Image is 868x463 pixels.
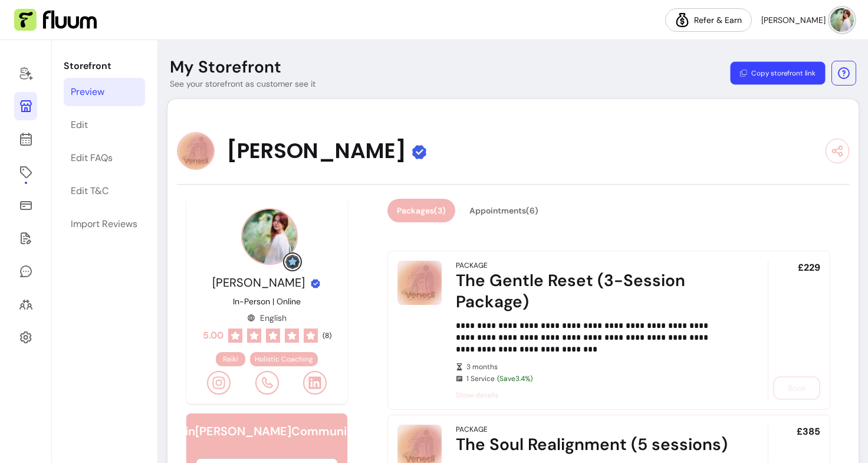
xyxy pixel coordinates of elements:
[497,374,532,383] span: (Save 3.4 %)
[14,257,37,285] a: My Messages
[14,9,97,31] img: Fluum Logo
[14,290,37,318] a: Clients
[71,151,113,165] div: Edit FAQs
[14,191,37,219] a: Sales
[665,8,752,32] a: Refer & Earn
[203,329,223,343] span: 5.00
[460,199,548,222] button: Appointments(6)
[170,78,315,90] p: See your storefront as customer see it
[456,434,735,455] div: The Soul Realignment (5 sessions)
[761,14,826,26] span: [PERSON_NAME]
[64,111,145,139] a: Edit
[71,184,108,198] div: Edit T&C
[730,62,825,85] button: Copy storefront link
[768,261,820,400] div: £229
[466,374,735,383] span: 1 Service
[397,261,442,305] img: The Gentle Reset (3-Session Package)
[285,255,300,269] img: Grow
[14,158,37,186] a: Offerings
[456,261,488,270] div: Package
[170,57,281,78] p: My Storefront
[14,59,37,87] a: Home
[64,144,145,172] a: Edit FAQs
[761,8,854,32] button: avatar[PERSON_NAME]
[71,85,104,99] div: Preview
[64,210,145,238] a: Import Reviews
[255,354,313,364] span: Holistic Coaching
[226,139,406,163] span: [PERSON_NAME]
[64,78,145,106] a: Preview
[14,224,37,252] a: Forms
[71,217,137,231] div: Import Reviews
[241,208,298,265] img: Provider image
[64,177,145,205] a: Edit T&C
[64,59,145,73] p: Storefront
[71,118,88,132] div: Edit
[14,92,37,120] a: Storefront
[387,199,455,222] button: Packages(3)
[233,295,301,307] p: In-Person | Online
[14,125,37,153] a: Calendar
[172,423,362,439] h6: Join [PERSON_NAME] Community!
[14,323,37,352] a: Settings
[323,331,331,340] span: ( 8 )
[456,425,488,434] div: Package
[456,390,735,400] span: Show details
[212,275,305,290] span: [PERSON_NAME]
[223,354,238,364] span: Reiki
[247,312,287,324] div: English
[456,270,735,313] div: The Gentle Reset (3-Session Package)
[177,132,215,170] img: Provider image
[830,8,854,32] img: avatar
[466,362,735,372] span: 3 months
